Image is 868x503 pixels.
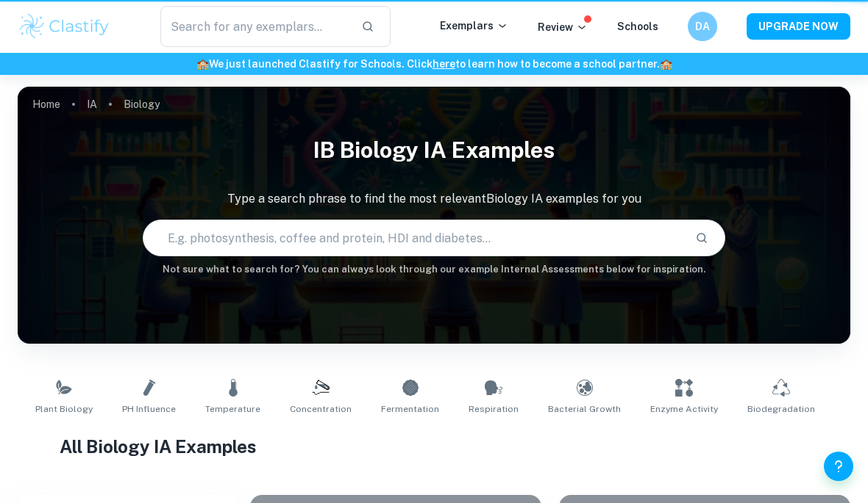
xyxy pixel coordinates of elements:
span: pH Influence [122,402,176,416]
a: Schools [617,21,658,32]
span: Respiration [469,402,519,416]
span: 🏫 [660,58,672,70]
img: Clastify logo [18,12,111,41]
button: Help and Feedback [824,452,853,481]
span: Temperature [205,402,260,416]
span: Plant Biology [35,402,93,416]
a: here [433,58,455,70]
input: Search for any exemplars... [160,6,349,47]
span: Biodegradation [747,402,815,416]
p: Exemplars [440,18,508,34]
input: E.g. photosynthesis, coffee and protein, HDI and diabetes... [143,217,683,258]
span: 🏫 [196,58,209,70]
h1: All Biology IA Examples [60,433,809,460]
span: Fermentation [381,402,439,416]
p: Review [538,19,588,35]
button: DA [688,12,717,41]
a: Home [32,94,60,115]
p: Type a search phrase to find the most relevant Biology IA examples for you [18,190,850,208]
h6: Not sure what to search for? You can always look through our example Internal Assessments below f... [18,262,850,277]
span: Bacterial Growth [548,402,621,416]
h6: We just launched Clastify for Schools. Click to learn how to become a school partner. [3,56,865,72]
span: Concentration [290,402,352,416]
h1: IB Biology IA examples [18,128,850,173]
p: Biology [124,96,160,112]
span: Enzyme Activity [650,402,718,416]
a: IA [87,94,97,115]
h6: DA [694,18,711,35]
button: UPGRADE NOW [747,13,850,40]
button: Search [689,225,714,250]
